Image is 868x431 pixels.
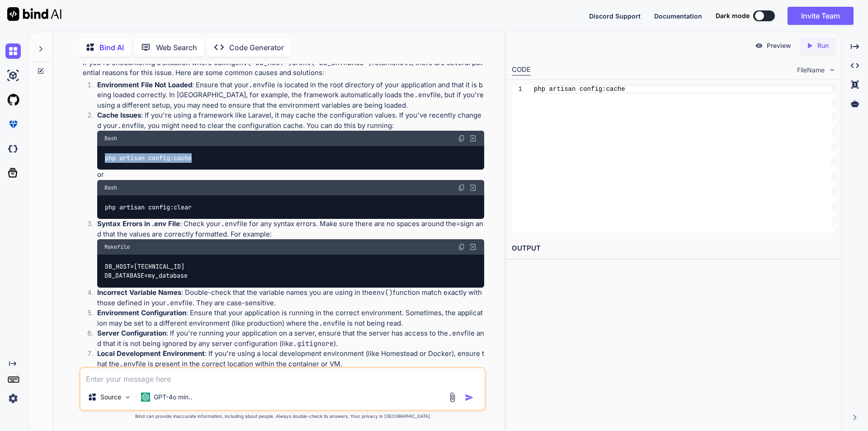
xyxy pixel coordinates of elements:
img: icon [465,393,474,402]
code: env() [373,288,393,297]
p: : Check your file for any syntax errors. Make sure there are no spaces around the sign and that t... [97,219,484,239]
code: .env [448,329,464,338]
img: Bind AI [7,7,61,21]
p: Source [100,393,121,402]
p: If you're encountering a situation where calling or returns , there are several potential reasons... [83,58,484,78]
img: copy [458,184,465,191]
span: Documentation [654,12,702,20]
span: Makefile [104,243,130,251]
div: 1 [512,85,522,94]
p: Run [817,41,829,50]
img: ai-studio [5,68,21,83]
strong: Environment File Not Loaded [97,81,192,89]
img: Pick Models [124,393,132,401]
img: chat [5,43,21,59]
img: Open in Browser [469,243,477,251]
span: Bash [104,135,117,142]
img: githubLight [5,92,21,108]
code: = [456,219,460,228]
p: Bind AI [99,42,124,53]
code: .env [319,319,335,328]
span: php artisan config:cache [534,85,625,93]
button: Documentation [654,11,702,21]
div: CODE [512,65,531,76]
img: preview [755,42,763,50]
img: darkCloudIdeIcon [5,141,21,156]
img: copy [458,135,465,142]
strong: Environment Configuration [97,308,186,317]
strong: Incorrect Variable Names [97,288,181,297]
code: DB_HOST=[TECHNICAL_ID] DB_DATABASE=my_database [104,262,188,280]
p: : Ensure that your application is running in the correct environment. Sometimes, the application ... [97,308,484,328]
p: : If you're using a local development environment (like Homestead or Docker), ensure that the fil... [97,349,484,369]
p: Code Generator [229,42,284,53]
p: : If you're running your application on a server, ensure that the server has access to the file a... [97,328,484,349]
code: env('DB_DATABASE') [299,58,372,67]
button: Invite Team [788,7,854,25]
p: Web Search [156,42,197,53]
img: premium [5,117,21,132]
strong: Local Development Environment [97,349,205,358]
img: copy [458,243,465,251]
strong: Syntax Errors in .env File [97,219,180,228]
p: GPT-4o min.. [154,393,192,402]
code: php artisan config:cache [104,153,193,163]
span: FileName [797,66,825,75]
p: : Ensure that your file is located in the root directory of your application and that it is being... [97,80,484,111]
code: php artisan config:clear [104,203,193,212]
img: attachment [447,392,458,403]
p: Bind can provide inaccurate information, including about people. Always double-check its answers.... [79,413,486,420]
code: .env [119,360,136,369]
code: null [396,58,412,67]
button: Discord Support [589,11,641,21]
img: Open in Browser [469,184,477,192]
img: Open in Browser [469,134,477,142]
span: Bash [104,184,117,191]
p: or [97,170,484,180]
span: Discord Support [589,12,641,20]
p: Preview [767,41,791,50]
h2: OUTPUT [506,238,841,259]
code: .env [166,298,182,308]
code: .env [118,121,134,130]
code: env('DB_HOST') [235,58,292,67]
strong: Cache Issues [97,111,141,119]
code: .env [414,90,430,99]
code: .env [249,81,265,90]
img: GPT-4o mini [141,393,150,402]
strong: Server Configuration [97,329,166,337]
img: chevron down [828,66,836,74]
p: : Double-check that the variable names you are using in the function match exactly with those def... [97,288,484,308]
code: .env [221,219,237,228]
code: .gitignore [293,339,334,348]
img: settings [5,391,21,406]
span: Dark mode [716,11,750,20]
p: : If you're using a framework like Laravel, it may cache the configuration values. If you've rece... [97,110,484,131]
